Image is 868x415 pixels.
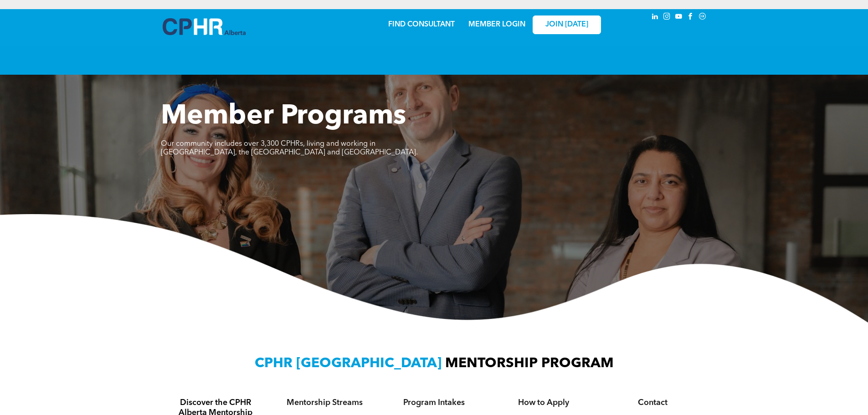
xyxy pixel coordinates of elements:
span: MENTORSHIP PROGRAM [445,357,614,370]
a: youtube [674,11,684,24]
a: FIND CONSULTANT [388,21,455,28]
img: A blue and white logo for cp alberta [163,18,246,35]
a: JOIN [DATE] [533,15,601,34]
h4: Mentorship Streams [278,398,371,408]
h4: Program Intakes [388,398,481,408]
a: instagram [662,11,672,24]
span: Member Programs [161,103,406,130]
span: Our community includes over 3,300 CPHRs, living and working in [GEOGRAPHIC_DATA], the [GEOGRAPHIC... [161,140,418,156]
span: JOIN [DATE] [545,20,588,29]
a: facebook [686,11,696,24]
h4: Contact [606,398,699,408]
span: CPHR [GEOGRAPHIC_DATA] [255,357,442,370]
a: MEMBER LOGIN [468,21,525,28]
a: Social network [698,11,708,24]
a: linkedin [650,11,660,24]
h4: How to Apply [497,398,590,408]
